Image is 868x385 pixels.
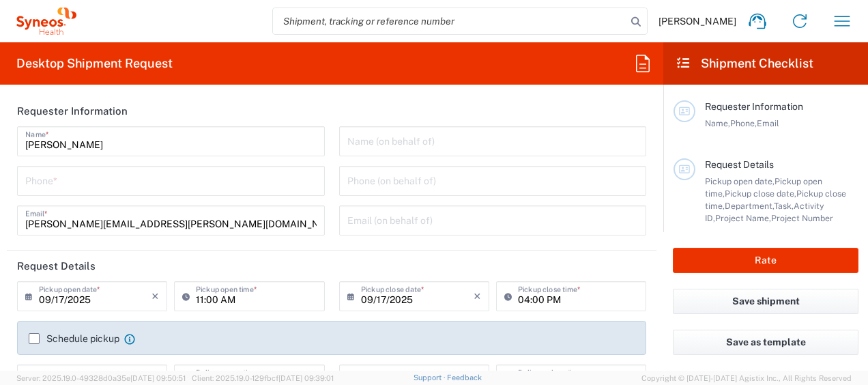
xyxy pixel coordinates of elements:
[757,118,779,128] span: Email
[673,289,858,314] button: Save shipment
[16,374,186,382] span: Server: 2025.19.0-49328d0a35e
[659,15,736,27] span: [PERSON_NAME]
[725,201,774,211] span: Department,
[715,213,771,223] span: Project Name,
[641,372,852,384] span: Copyright © [DATE]-[DATE] Agistix Inc., All Rights Reserved
[705,159,774,170] span: Request Details
[273,8,626,34] input: Shipment, tracking or reference number
[192,374,334,382] span: Client: 2025.19.0-129fbcf
[673,248,858,273] button: Rate
[151,285,159,307] i: ×
[705,118,730,128] span: Name,
[447,373,482,382] a: Feedback
[676,55,813,72] h2: Shipment Checklist
[130,374,186,382] span: [DATE] 09:50:51
[673,330,858,355] button: Save as template
[774,201,794,211] span: Task,
[29,333,119,344] label: Schedule pickup
[414,373,448,382] a: Support
[17,104,128,118] h2: Requester Information
[771,213,833,223] span: Project Number
[17,259,96,273] h2: Request Details
[705,176,775,186] span: Pickup open date,
[705,101,803,112] span: Requester Information
[474,285,481,307] i: ×
[730,118,757,128] span: Phone,
[725,188,796,199] span: Pickup close date,
[278,374,334,382] span: [DATE] 09:39:01
[16,55,173,72] h2: Desktop Shipment Request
